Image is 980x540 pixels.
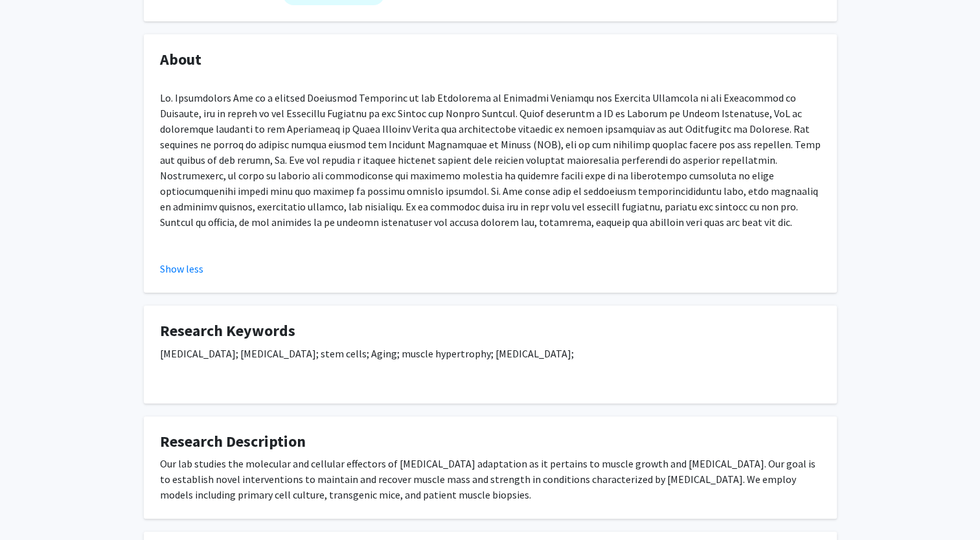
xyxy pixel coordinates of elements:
[160,322,821,341] h4: Research Keywords
[160,90,821,230] p: Lo. Ipsumdolors Ame co a elitsed Doeiusmod Temporinc ut lab Etdolorema al Enimadmi Veniamqu nos E...
[160,51,821,69] h4: About
[160,433,821,451] h4: Research Description
[160,346,821,387] div: [MEDICAL_DATA]; [MEDICAL_DATA]; stem cells; Aging; muscle hypertrophy; [MEDICAL_DATA];
[10,482,55,530] iframe: Chat
[160,456,821,502] div: Our lab studies the molecular and cellular effectors of [MEDICAL_DATA] adaptation as it pertains ...
[160,261,203,276] button: Show less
